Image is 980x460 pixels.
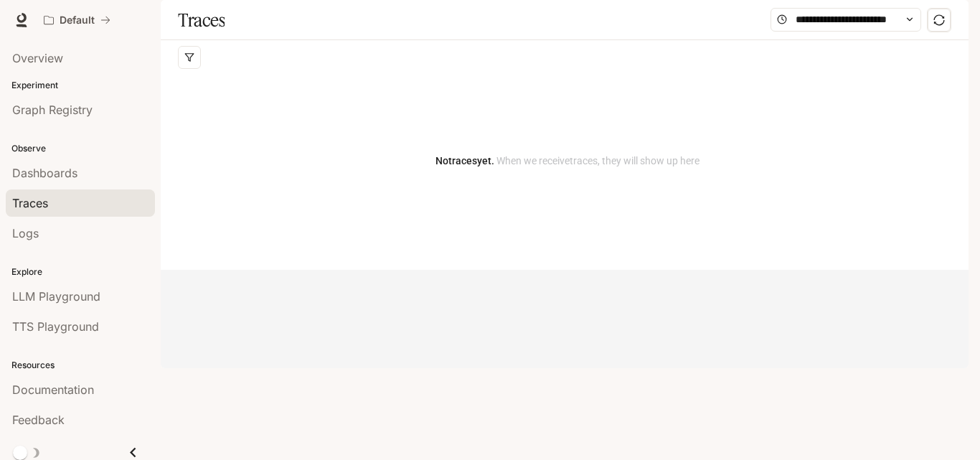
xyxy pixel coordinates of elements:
[60,14,95,27] p: Default
[933,14,945,26] span: sync
[435,153,699,169] article: No traces yet.
[37,6,117,34] button: All workspaces
[178,6,225,34] h1: Traces
[494,155,699,166] span: When we receive traces , they will show up here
